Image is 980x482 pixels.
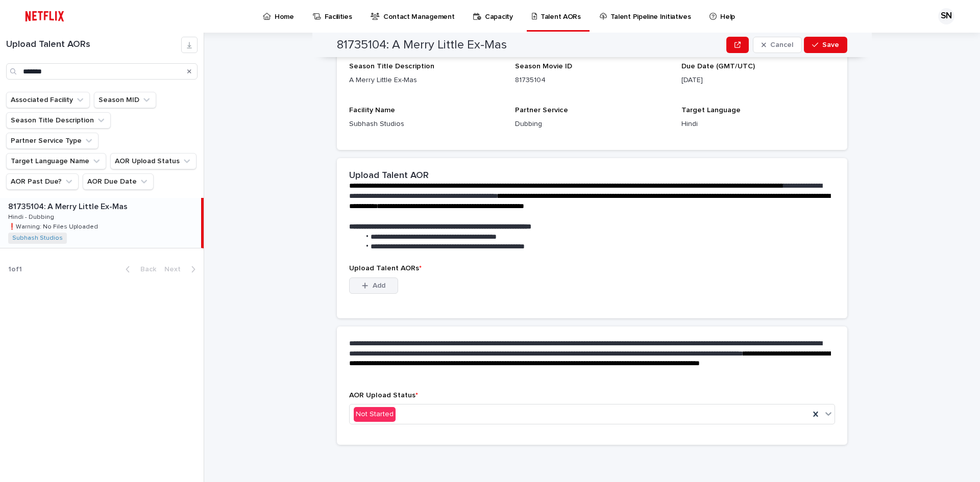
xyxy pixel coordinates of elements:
p: [DATE] [681,75,835,86]
span: Partner Service [515,107,568,114]
button: Back [117,265,160,274]
span: Season Movie ID [515,63,572,70]
p: Dubbing [515,119,669,130]
h2: 81735104: A Merry Little Ex-Mas [337,38,507,53]
span: Facility Name [349,107,395,114]
span: Target Language [681,107,741,114]
button: Associated Facility [6,92,90,108]
button: Partner Service Type [6,133,99,149]
span: Add [373,282,385,289]
button: Save [804,37,847,53]
span: Upload Talent AORs [349,265,422,272]
button: AOR Upload Status [110,153,197,169]
p: Hindi - Dubbing [8,212,56,221]
div: SN [938,8,954,24]
button: Cancel [753,37,802,53]
button: Target Language Name [6,153,106,169]
button: AOR Past Due? [6,173,79,190]
a: Subhash Studios [12,235,63,242]
h1: Upload Talent AORs [6,39,181,50]
span: Next [164,266,187,273]
p: ❗️Warning: No Files Uploaded [8,221,100,231]
span: Due Date (GMT/UTC) [681,63,755,70]
span: AOR Upload Status [349,392,418,399]
button: Add [349,277,398,294]
button: AOR Due Date [83,173,154,190]
span: Save [822,41,839,48]
button: Season Title Description [6,112,111,129]
input: Search [6,63,198,80]
span: Back [134,266,156,273]
p: A Merry Little Ex-Mas [349,75,503,86]
div: Not Started [354,407,396,422]
h2: Upload Talent AOR [349,170,429,182]
p: Subhash Studios [349,119,503,130]
p: 81735104: A Merry Little Ex-Mas [8,200,130,212]
img: ifQbXi3ZQGMSEF7WDB7W [20,6,69,27]
p: Hindi [681,119,835,130]
span: Season Title Description [349,63,434,70]
span: Cancel [770,41,793,48]
button: Next [160,265,204,274]
button: Season MID [94,92,156,108]
p: 81735104 [515,75,669,86]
